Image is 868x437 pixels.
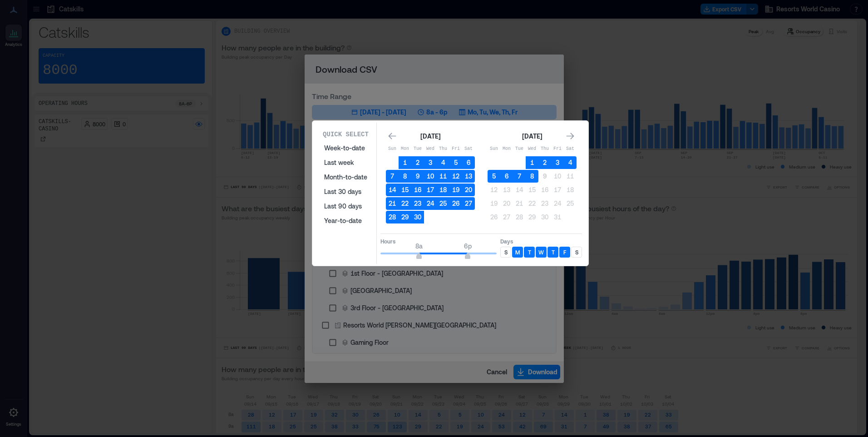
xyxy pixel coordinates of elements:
[399,197,411,210] button: 22
[418,131,443,142] div: [DATE]
[424,197,437,210] button: 24
[319,184,373,199] button: Last 30 days
[411,156,424,169] button: 2
[551,143,564,155] th: Friday
[564,184,577,196] button: 18
[386,197,399,210] button: 21
[538,170,551,183] button: 9
[411,170,424,183] button: 9
[380,238,497,245] p: Hours
[411,211,424,223] button: 30
[500,211,513,223] button: 27
[500,145,513,153] p: Mon
[538,145,551,153] p: Thu
[386,130,399,143] button: Go to previous month
[386,211,399,223] button: 28
[464,242,472,250] span: 6p
[319,141,373,155] button: Week-to-date
[564,197,577,210] button: 25
[526,211,538,223] button: 29
[319,214,373,228] button: Year-to-date
[564,145,577,153] p: Sat
[424,143,437,155] th: Wednesday
[551,211,564,223] button: 31
[551,145,564,153] p: Fri
[500,170,513,183] button: 6
[449,143,462,155] th: Friday
[564,170,577,183] button: 11
[437,184,449,196] button: 18
[526,184,538,196] button: 15
[462,170,475,183] button: 13
[563,248,566,256] p: F
[386,184,399,196] button: 14
[411,143,424,155] th: Tuesday
[399,145,411,153] p: Mon
[411,184,424,196] button: 16
[462,143,475,155] th: Saturday
[462,156,475,169] button: 6
[437,156,449,169] button: 4
[411,145,424,153] p: Tue
[500,184,513,196] button: 13
[513,197,526,210] button: 21
[319,155,373,170] button: Last week
[526,145,538,153] p: Wed
[513,211,526,223] button: 28
[424,170,437,183] button: 10
[449,170,462,183] button: 12
[488,143,500,155] th: Sunday
[399,211,411,223] button: 29
[513,143,526,155] th: Tuesday
[551,184,564,196] button: 17
[538,248,544,256] p: W
[319,199,373,214] button: Last 90 days
[488,197,500,210] button: 19
[528,248,531,256] p: T
[526,197,538,210] button: 22
[564,143,577,155] th: Saturday
[411,197,424,210] button: 23
[552,248,555,256] p: T
[424,156,437,169] button: 3
[462,184,475,196] button: 20
[488,145,500,153] p: Sun
[564,156,577,169] button: 4
[500,143,513,155] th: Monday
[551,156,564,169] button: 3
[526,156,538,169] button: 1
[437,197,449,210] button: 25
[386,170,399,183] button: 7
[449,156,462,169] button: 5
[513,184,526,196] button: 14
[462,145,475,153] p: Sat
[386,143,399,155] th: Sunday
[513,170,526,183] button: 7
[488,170,500,183] button: 5
[564,130,577,143] button: Go to next month
[500,238,582,245] p: Days
[437,170,449,183] button: 11
[488,211,500,223] button: 26
[526,170,538,183] button: 8
[399,184,411,196] button: 15
[538,197,551,210] button: 23
[462,197,475,210] button: 27
[526,143,538,155] th: Wednesday
[449,184,462,196] button: 19
[504,248,508,256] p: S
[538,143,551,155] th: Thursday
[488,184,500,196] button: 12
[319,170,373,184] button: Month-to-date
[449,197,462,210] button: 26
[519,131,545,142] div: [DATE]
[500,197,513,210] button: 20
[424,145,437,153] p: Wed
[415,242,423,250] span: 8a
[538,184,551,196] button: 16
[437,145,449,153] p: Thu
[551,197,564,210] button: 24
[449,145,462,153] p: Fri
[399,156,411,169] button: 1
[513,145,526,153] p: Tue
